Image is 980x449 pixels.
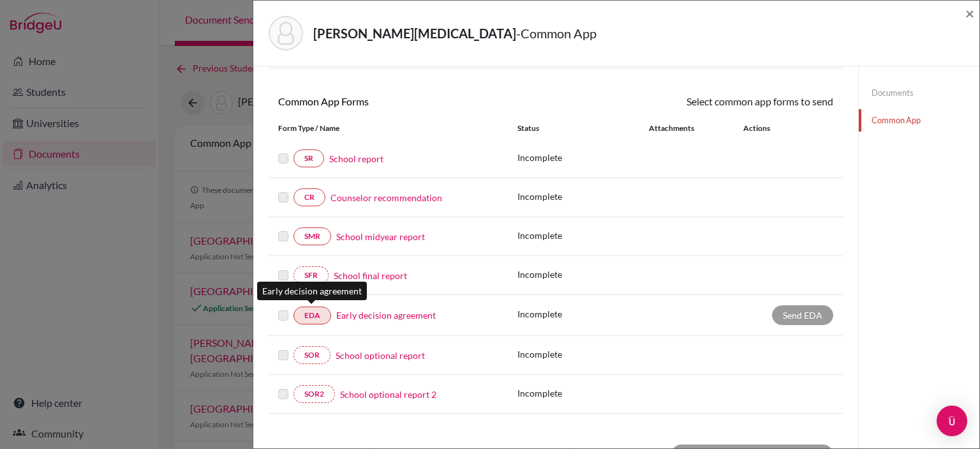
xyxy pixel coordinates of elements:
[340,388,436,401] a: School optional report 2
[965,4,974,22] span: ×
[517,268,649,281] p: Incomplete
[269,123,508,134] div: Form Type / Name
[336,308,436,322] a: Early decision agreement
[293,188,325,206] a: CR
[293,307,331,324] a: EDA
[516,26,597,41] span: - Common App
[517,123,649,134] div: Status
[728,123,807,134] div: Actions
[772,305,833,325] div: Send EDA
[517,347,649,361] p: Incomplete
[859,109,979,132] a: Common App
[293,385,335,403] a: SOR2
[336,230,425,243] a: School midyear report
[517,229,649,242] p: Incomplete
[649,123,728,134] div: Attachments
[859,82,979,104] a: Documents
[313,26,516,41] strong: [PERSON_NAME][MEDICAL_DATA]
[293,227,331,245] a: SMR
[517,386,649,400] p: Incomplete
[556,94,843,109] div: Select common app forms to send
[293,346,330,364] a: SOR
[517,190,649,203] p: Incomplete
[269,95,556,107] h6: Common App Forms
[517,307,649,321] p: Incomplete
[257,282,367,300] div: Early decision agreement
[329,152,383,165] a: School report
[336,349,425,362] a: School optional report
[293,149,324,167] a: SR
[517,151,649,164] p: Incomplete
[293,266,329,284] a: SFR
[334,269,407,282] a: School final report
[937,406,967,436] div: Open Intercom Messenger
[330,191,442,204] a: Counselor recommendation
[965,6,974,21] button: Close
